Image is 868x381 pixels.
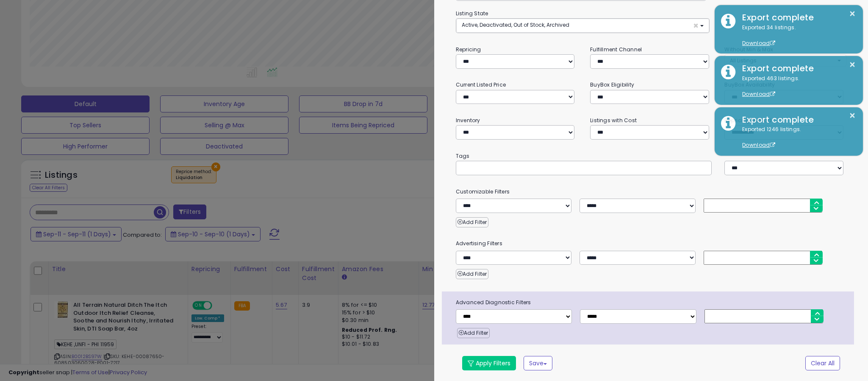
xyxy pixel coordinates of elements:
button: Apply Filters [462,356,516,370]
small: Listing State [456,10,488,17]
a: Download [742,39,775,47]
small: Listings with Cost [590,117,637,124]
small: Current Listed Price [456,81,506,88]
span: Advanced Diagnostic Filters [449,298,854,307]
button: Add Filter [457,328,490,338]
button: Active, Deactivated, Out of Stock, Archived × [456,19,709,33]
button: × [849,59,856,70]
small: Fulfillment Channel [590,46,642,53]
button: Clear All [805,356,840,370]
button: × [849,8,856,19]
div: Exported 463 listings. [736,75,857,98]
small: Advertising Filters [449,239,853,248]
div: Exported 34 listings. [736,24,857,48]
span: Active, Deactivated, Out of Stock, Archived [462,21,569,28]
div: Export complete [736,11,857,24]
div: Export complete [736,62,857,75]
a: Download [742,90,775,98]
small: Tags [449,151,853,161]
button: Add Filter [456,269,488,279]
div: Export complete [736,114,857,126]
small: BuyBox Eligibility [590,81,634,88]
button: All Listings [724,54,846,67]
button: Add Filter [456,217,488,227]
span: × [693,21,699,30]
small: Customizable Filters [449,187,853,196]
small: Inventory [456,117,480,124]
div: Exported 1246 listings. [736,126,857,149]
button: × [849,110,856,121]
small: Repricing [456,46,481,53]
button: Save [524,356,552,370]
a: Download [742,141,775,148]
